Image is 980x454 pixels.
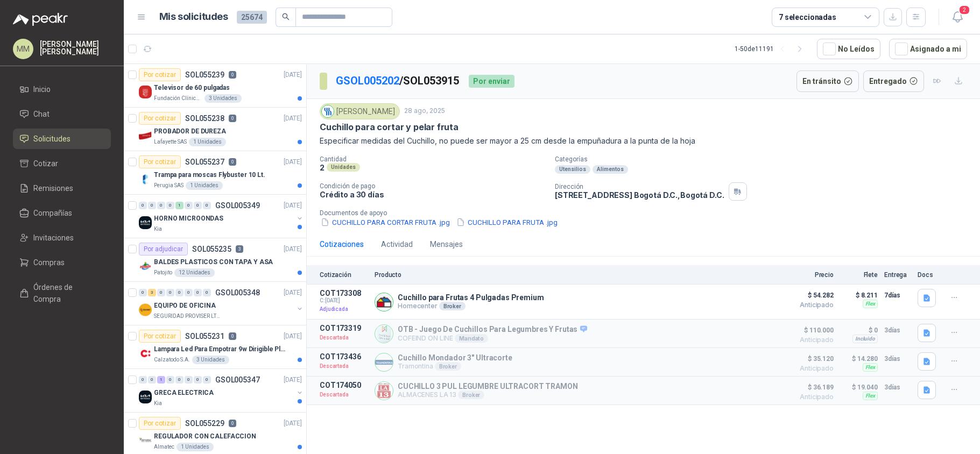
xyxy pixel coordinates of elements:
p: 3 días [884,352,911,365]
p: SEGURIDAD PROVISER LTDA [154,312,222,321]
p: CUCHILLO 3 PUL LEGUMBRE ULTRACORT TRAMON [398,382,577,391]
p: Cuchillo para cortar y pelar fruta [320,122,459,133]
div: Por cotizar [139,68,181,81]
div: 0 [166,376,174,384]
div: Por cotizar [139,417,181,430]
p: Lampara Led Para Empotrar 9w Dirigible Plafon 11cm [154,344,288,354]
div: 0 [203,202,211,209]
span: Anticipado [780,365,834,372]
div: 1 [175,202,184,209]
p: [DATE] [284,418,302,429]
p: Producto [375,271,773,279]
button: 2 [948,8,967,27]
p: 2 [320,163,325,172]
p: [DATE] [284,113,302,124]
img: Logo peakr [13,13,68,26]
p: Tramontina [398,362,512,371]
div: 0 [157,202,165,209]
div: 0 [157,289,165,296]
span: C: [DATE] [320,297,368,304]
div: 3 Unidades [192,356,229,364]
div: Por cotizar [139,330,181,343]
div: Mandato [455,334,488,343]
div: Broker [439,302,466,310]
div: Actividad [381,238,413,250]
a: GSOL005202 [336,74,399,87]
div: 0 [139,202,147,209]
p: Cotización [320,271,368,279]
p: [DATE] [284,244,302,254]
p: 0 [229,158,236,166]
div: 0 [194,202,202,209]
div: Flex [863,300,878,308]
p: $ 0 [840,324,878,337]
img: Company Logo [375,353,393,371]
div: 0 [175,289,184,296]
div: Unidades [327,163,360,172]
div: 12 Unidades [174,268,215,277]
p: Calzatodo S.A. [154,356,190,364]
p: Descartada [320,332,368,343]
p: Categorías [555,155,976,163]
p: [DATE] [284,70,302,80]
div: Broker [435,362,461,371]
div: 0 [139,289,147,296]
p: GRECA ELECTRICA [154,388,214,398]
button: Entregado [863,70,925,92]
p: GSOL005349 [215,202,260,209]
p: [PERSON_NAME] [PERSON_NAME] [40,40,111,55]
div: Por cotizar [139,155,181,168]
p: SOL055235 [192,245,231,253]
div: Mensajes [430,238,463,250]
div: 0 [166,202,174,209]
span: Solicitudes [33,133,70,145]
a: Solicitudes [13,129,111,149]
div: 1 - 50 de 11191 [735,40,808,58]
p: COT174050 [320,381,368,389]
div: MM [13,39,33,59]
img: Company Logo [375,293,393,311]
img: Company Logo [139,303,152,316]
a: Chat [13,104,111,124]
div: 0 [148,202,156,209]
span: Anticipado [780,302,834,308]
p: [DATE] [284,288,302,298]
span: Compañías [33,207,72,219]
p: Crédito a 30 días [320,190,546,199]
p: HORNO MICROONDAS [154,214,223,224]
span: $ 110.000 [780,324,834,337]
div: [PERSON_NAME] [320,103,400,119]
p: Kia [154,399,162,408]
p: Cuchillo Mondador 3" Ultracorte [398,353,512,362]
p: GSOL005348 [215,289,260,296]
div: 0 [148,376,156,384]
span: Anticipado [780,337,834,343]
span: 25674 [237,11,267,24]
div: 0 [185,289,193,296]
p: 0 [229,332,236,340]
p: Dirección [555,183,724,190]
div: Por cotizar [139,112,181,125]
p: SOL055229 [185,420,224,427]
span: Chat [33,108,50,120]
p: Adjudicada [320,304,368,315]
div: Flex [863,392,878,400]
div: 0 [185,202,193,209]
p: $ 8.211 [840,289,878,302]
p: Cantidad [320,155,546,163]
img: Company Logo [322,105,334,117]
button: En tránsito [796,70,859,92]
button: CUCHILLO PARA CORTAR FRUTA .jpg [320,217,451,228]
img: Company Logo [139,434,152,447]
img: Company Logo [139,391,152,403]
p: COFEIND ON LINE [398,334,587,343]
p: Entrega [884,271,911,279]
p: [DATE] [284,201,302,211]
p: Homecenter [398,302,544,310]
img: Company Logo [375,325,393,343]
div: Cotizaciones [320,238,364,250]
div: Por enviar [469,75,514,88]
a: Compras [13,252,111,273]
p: Trampa para moscas Flybuster 10 Lt. [154,170,265,180]
div: 7 seleccionadas [779,11,836,23]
